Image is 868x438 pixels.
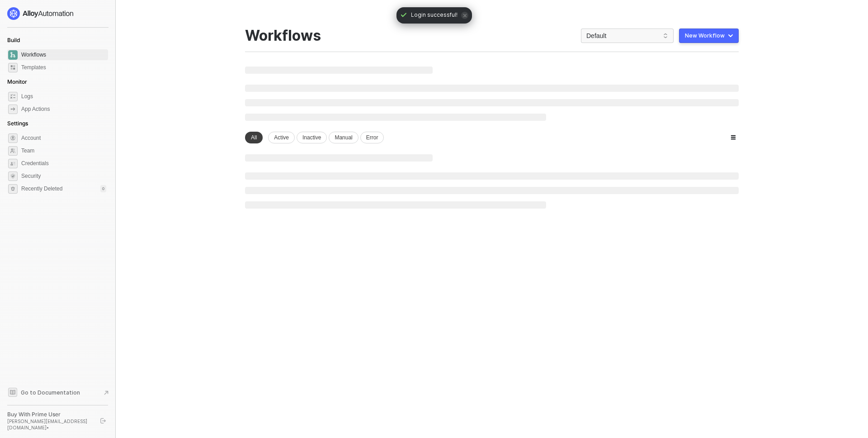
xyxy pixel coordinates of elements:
span: Team [21,145,106,156]
div: Error [360,132,384,143]
span: Workflows [21,49,106,60]
div: Manual [329,132,358,143]
span: credentials [8,159,18,168]
a: Knowledge Base [7,387,108,398]
div: 0 [100,185,106,192]
span: document-arrow [102,388,111,397]
span: logout [100,418,106,424]
div: Active [268,132,295,143]
div: Inactive [297,132,327,143]
div: New Workflow [685,32,725,39]
span: Settings [7,120,28,127]
span: Default [586,29,668,43]
span: Account [21,133,106,143]
div: Workflows [245,27,321,44]
span: security [8,171,18,181]
span: Templates [21,62,106,73]
span: settings [8,133,18,143]
span: marketplace [8,63,18,72]
span: documentation [8,388,17,397]
span: Login successful! [411,11,458,20]
span: Security [21,171,106,181]
span: icon-logs [8,92,18,101]
span: Recently Deleted [21,185,62,193]
span: icon-check [400,11,407,19]
span: Credentials [21,158,106,169]
img: logo [7,7,74,20]
span: Monitor [7,78,27,85]
a: logo [7,7,108,20]
div: [PERSON_NAME][EMAIL_ADDRESS][DOMAIN_NAME] • [7,418,92,431]
span: settings [8,184,18,194]
span: Go to Documentation [21,389,80,396]
span: Logs [21,91,106,102]
span: Build [7,37,20,43]
span: dashboard [8,50,18,60]
span: icon-close [461,12,468,19]
div: App Actions [21,105,50,113]
div: All [245,132,263,143]
span: team [8,146,18,156]
div: Buy With Prime User [7,411,92,418]
button: New Workflow [679,29,739,43]
span: icon-app-actions [8,105,18,114]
